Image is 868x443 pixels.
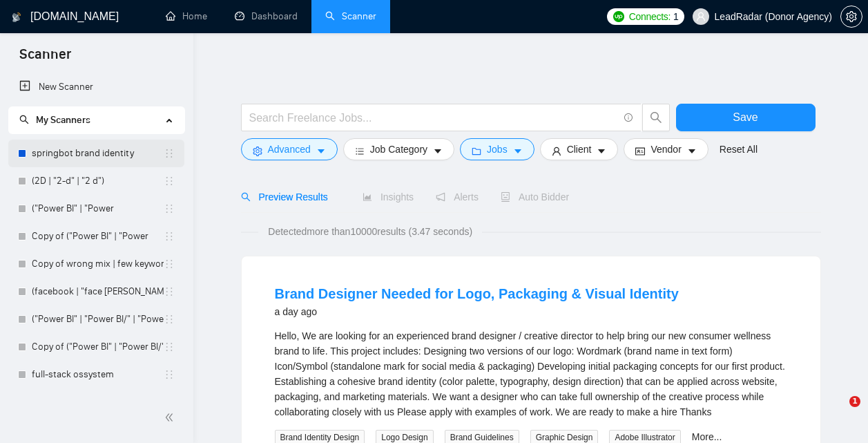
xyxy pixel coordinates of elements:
[32,223,164,250] a: Copy of ("Power BI" | "Power
[164,341,175,352] span: holder
[164,148,175,159] span: holder
[164,258,175,270] span: holder
[696,12,706,21] span: user
[275,328,787,420] div: Hello, We are looking for an experienced brand designer / creative director to help bring our new...
[268,142,311,157] span: Advanced
[32,305,164,333] a: ("Power BI" | "Power BI/" | "Power BI-" | "/Power BI" | "Power BI," | "Power BI." | powerbi | "po...
[8,278,184,305] li: (facebook | "face bo
[275,286,679,301] a: Brand Designer Needed for Logo, Packaging & Visual Identity
[8,250,184,278] li: Copy of wrong mix | few keywords
[325,10,376,22] a: searchScanner
[363,192,372,202] span: area-chart
[235,10,298,22] a: dashboardDashboard
[513,146,523,156] span: caret-down
[370,142,427,157] span: Job Category
[487,142,508,157] span: Jobs
[643,111,669,124] span: search
[613,11,624,22] img: upwork-logo.png
[19,115,29,124] span: search
[32,278,164,305] a: (facebook | "face [PERSON_NAME]
[840,11,862,22] a: setting
[275,303,679,320] div: a day ago
[720,142,758,157] a: Reset All
[733,109,758,126] span: Save
[642,104,670,131] button: search
[840,6,862,28] button: setting
[32,140,164,167] a: springbot brand identity
[164,314,175,325] span: holder
[8,388,184,416] li: design ossystem
[436,191,479,202] span: Alerts
[8,44,82,73] span: Scanner
[692,431,722,442] a: More...
[32,361,164,388] a: full-stack ossystem
[849,396,860,407] span: 1
[8,333,184,361] li: Copy of ("Power BI" | "Power BI/" | "Power BI-" | "/Power BI" | "Power BI," | "Power BI." | power...
[258,224,482,239] span: Detected more than 10000 results (3.47 seconds)
[635,146,645,156] span: idcard
[363,191,414,202] span: Insights
[8,361,184,388] li: full-stack ossystem
[32,167,164,195] a: (2D | "2-d" | "2 d")
[19,73,173,101] a: New Scanner
[12,6,21,28] img: logo
[164,411,178,424] span: double-left
[540,138,619,160] button: userClientcaret-down
[687,146,697,156] span: caret-down
[624,113,633,122] span: info-circle
[164,369,175,380] span: holder
[676,104,816,131] button: Save
[8,73,184,101] li: New Scanner
[164,176,175,187] span: holder
[501,192,510,202] span: robot
[32,250,164,278] a: Copy of wrong mix | few keywords
[241,192,251,202] span: search
[433,146,443,156] span: caret-down
[164,231,175,242] span: holder
[316,146,326,156] span: caret-down
[355,146,365,156] span: bars
[32,195,164,223] a: ("Power BI" | "Power
[629,9,671,24] span: Connects:
[460,138,534,160] button: folderJobscaret-down
[253,146,262,156] span: setting
[567,142,592,157] span: Client
[241,191,340,202] span: Preview Results
[343,138,454,160] button: barsJob Categorycaret-down
[8,167,184,195] li: (2D | "2-d" | "2 d")
[32,333,164,361] a: Copy of ("Power BI" | "Power BI/" | "Power BI-" | "/Power BI" | "Power BI," | "Power BI." | power...
[650,142,681,157] span: Vendor
[8,195,184,223] li: ("Power BI" | "Power
[164,203,175,214] span: holder
[597,146,606,156] span: caret-down
[241,138,338,160] button: settingAdvancedcaret-down
[19,114,90,126] span: My Scanners
[624,138,708,160] button: idcardVendorcaret-down
[8,223,184,250] li: Copy of ("Power BI" | "Power
[8,305,184,333] li: ("Power BI" | "Power BI/" | "Power BI-" | "/Power BI" | "Power BI," | "Power BI." | powerbi | "po...
[166,10,207,22] a: homeHome
[673,9,679,24] span: 1
[472,146,481,156] span: folder
[436,192,445,202] span: notification
[8,140,184,167] li: springbot brand identity
[36,114,90,126] span: My Scanners
[501,191,569,202] span: Auto Bidder
[552,146,561,156] span: user
[249,109,618,126] input: Search Freelance Jobs...
[841,11,862,22] span: setting
[164,286,175,297] span: holder
[821,396,854,429] iframe: Intercom live chat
